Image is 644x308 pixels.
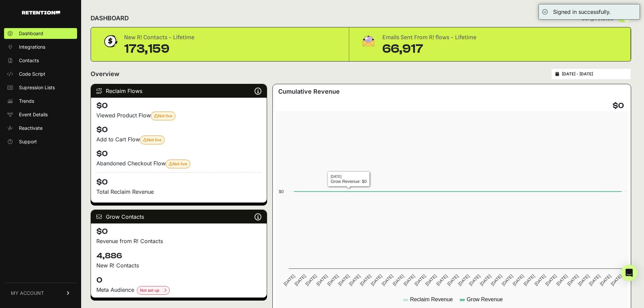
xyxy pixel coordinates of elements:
[392,274,405,287] text: [DATE]
[96,275,261,286] h4: 0
[512,274,525,287] text: [DATE]
[19,98,34,104] span: Trends
[501,274,514,287] text: [DATE]
[19,30,43,37] span: Dashboard
[283,274,296,287] text: [DATE]
[599,274,612,287] text: [DATE]
[610,274,623,287] text: [DATE]
[278,87,340,96] h3: Cumulative Revenue
[544,274,557,287] text: [DATE]
[348,274,361,287] text: [DATE]
[96,261,261,269] p: New R! Contacts
[370,274,383,287] text: [DATE]
[588,274,601,287] text: [DATE]
[169,161,187,166] span: Not live
[613,100,624,111] h4: $0
[96,111,261,120] div: Viewed Product Flow
[19,138,37,145] span: Support
[96,124,261,135] h4: $0
[490,274,503,287] text: [DATE]
[4,69,77,79] a: Code Script
[4,82,77,93] a: Supression Lists
[326,274,339,287] text: [DATE]
[19,125,43,132] span: Reactivate
[96,286,261,295] div: Meta Audience
[435,274,449,287] text: [DATE]
[96,237,261,245] p: Revenue from R! Contacts
[91,14,129,23] h2: DASHBOARD
[124,42,194,56] div: 173,159
[91,84,267,98] div: Reclaim Flows
[4,42,77,52] a: Integrations
[403,274,416,287] text: [DATE]
[124,33,194,42] div: New R! Contacts - Lifetime
[96,251,261,261] h4: 4,886
[467,297,503,302] text: Grow Revenue
[4,96,77,106] a: Trends
[533,274,547,287] text: [DATE]
[294,274,307,287] text: [DATE]
[315,274,329,287] text: [DATE]
[413,274,427,287] text: [DATE]
[19,44,45,50] span: Integrations
[96,100,261,111] h4: $0
[91,69,119,79] h2: Overview
[337,274,351,287] text: [DATE]
[19,84,55,91] span: Supression Lists
[4,28,77,39] a: Dashboard
[19,111,48,118] span: Event Details
[96,159,261,168] div: Abandoned Checkout Flow
[102,33,119,50] img: dollar-coin-05c43ed7efb7bc0c12610022525b4bbbb207c7efeef5aecc26f025e68dcafac9.png
[468,274,481,287] text: [DATE]
[4,283,77,303] a: MY ACCOUNT
[360,33,377,49] img: fa-envelope-19ae18322b30453b285274b1b8af3d052b27d846a4fbe8435d1a52b978f639a2.png
[11,290,44,297] span: MY ACCOUNT
[4,123,77,134] a: Reactivate
[553,8,611,16] div: Signed in successfully.
[4,55,77,66] a: Contacts
[577,274,590,287] text: [DATE]
[305,274,318,287] text: [DATE]
[143,137,162,142] span: Not live
[19,57,39,64] span: Contacts
[96,172,261,188] h4: $0
[154,113,172,118] span: Not live
[96,148,261,159] h4: $0
[96,188,261,196] p: Total Reclaim Revenue
[381,274,394,287] text: [DATE]
[279,189,284,194] text: $0
[446,274,459,287] text: [DATE]
[91,210,267,223] div: Grow Contacts
[382,33,476,42] div: Emails Sent From R! flows - Lifetime
[555,274,569,287] text: [DATE]
[425,274,438,287] text: [DATE]
[410,297,453,302] text: Reclaim Revenue
[96,226,261,237] h4: $0
[621,265,637,281] div: Open Intercom Messenger
[4,136,77,147] a: Support
[4,109,77,120] a: Event Details
[22,11,60,15] img: Retention.com
[566,274,579,287] text: [DATE]
[457,274,470,287] text: [DATE]
[96,135,261,144] div: Add to Cart Flow
[359,274,372,287] text: [DATE]
[523,274,536,287] text: [DATE]
[382,42,476,56] div: 66,917
[19,71,45,77] span: Code Script
[479,274,492,287] text: [DATE]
